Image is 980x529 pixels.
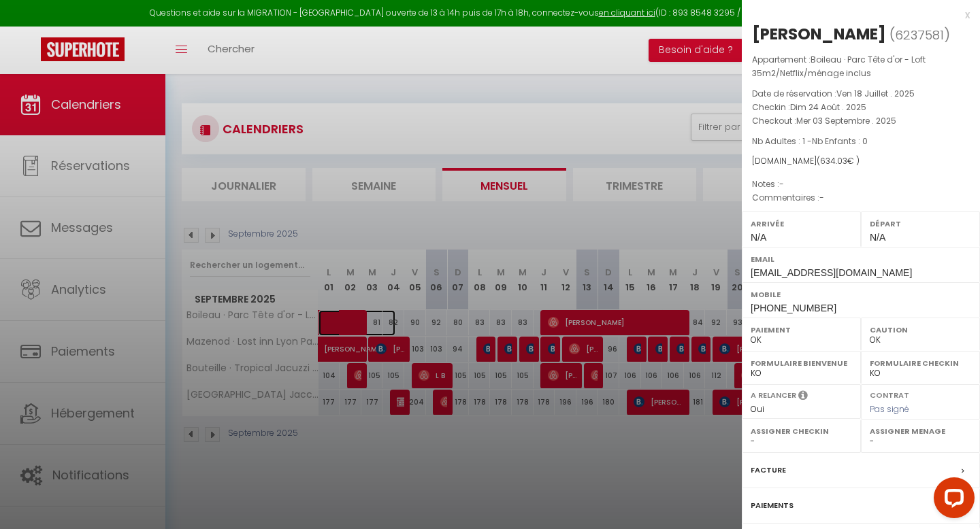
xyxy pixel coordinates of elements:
[751,463,786,477] label: Facture
[923,472,980,529] iframe: LiveChat chat widget
[817,155,860,167] span: ( € )
[751,303,836,313] span: [PHONE_NUMBER]
[870,217,971,231] label: Départ
[752,87,970,101] p: Date de réservation :
[751,390,796,401] label: A relancer
[751,498,794,513] label: Paiements
[752,101,970,114] p: Checkin :
[870,323,971,337] label: Caution
[752,114,970,128] p: Checkout :
[751,424,852,438] label: Assigner Checkin
[895,27,944,44] span: 6237581
[751,356,852,370] label: Formulaire Bienvenue
[870,424,971,438] label: Assigner Menage
[790,101,866,113] span: Dim 24 Août . 2025
[796,115,896,126] span: Mer 03 Septembre . 2025
[779,178,784,190] span: -
[889,25,950,44] span: ( )
[812,135,868,147] span: Nb Enfants : 0
[752,135,868,147] span: Nb Adultes : 1 -
[870,232,885,243] span: N/A
[751,217,852,231] label: Arrivée
[870,403,909,415] span: Pas signé
[819,192,824,203] span: -
[752,177,970,191] p: Notes :
[752,53,970,80] p: Appartement :
[742,7,970,23] div: x
[751,232,766,243] span: N/A
[820,155,847,167] span: 634.03
[751,323,852,337] label: Paiement
[798,390,808,405] i: Sélectionner OUI si vous souhaiter envoyer les séquences de messages post-checkout
[870,390,909,398] label: Contrat
[752,23,886,45] div: [PERSON_NAME]
[752,54,926,79] span: Boileau · Parc Tête d'or - Loft 35m2/Netflix/ménage inclus
[751,267,912,278] span: [EMAIL_ADDRESS][DOMAIN_NAME]
[751,288,971,301] label: Mobile
[870,356,971,370] label: Formulaire Checkin
[751,252,971,266] label: Email
[752,191,970,205] p: Commentaires :
[836,88,915,99] span: Ven 18 Juillet . 2025
[752,155,970,168] div: [DOMAIN_NAME]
